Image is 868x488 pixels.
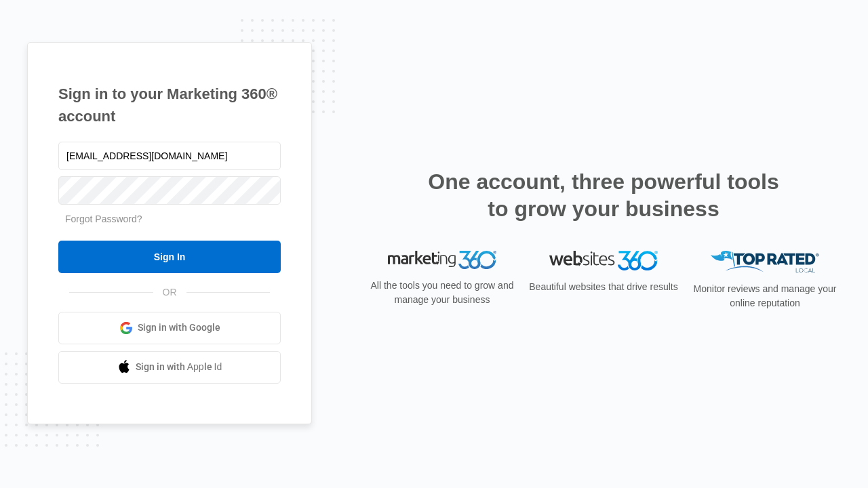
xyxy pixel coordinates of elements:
[549,251,658,270] img: Websites 360
[711,251,819,273] img: Top Rated Local
[136,360,222,374] span: Sign in with Apple Id
[58,83,281,127] h1: Sign in to your Marketing 360® account
[388,251,496,270] img: Marketing 360
[153,285,186,300] span: OR
[58,351,281,384] a: Sign in with Apple Id
[138,321,220,335] span: Sign in with Google
[689,282,841,310] p: Monitor reviews and manage your online reputation
[528,280,679,294] p: Beautiful websites that drive results
[366,279,518,307] p: All the tools you need to grow and manage your business
[65,213,142,224] a: Forgot Password?
[58,241,281,273] input: Sign In
[58,312,281,344] a: Sign in with Google
[424,168,783,222] h2: One account, three powerful tools to grow your business
[58,142,281,170] input: Email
